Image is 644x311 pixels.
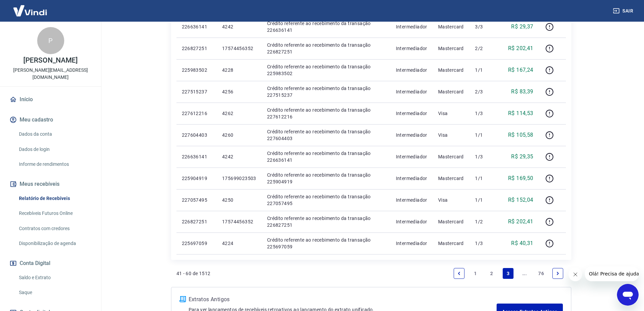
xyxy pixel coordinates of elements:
p: R$ 105,58 [508,131,533,139]
p: 226636141 [182,23,211,30]
p: 227515237 [182,88,211,95]
p: R$ 83,39 [511,88,533,96]
p: Mastercard [438,240,464,247]
p: Crédito referente ao recebimento da transação 226827251 [267,215,385,228]
a: Page 2 [486,268,497,279]
img: ícone [180,296,186,302]
a: Saldo e Extrato [16,271,93,285]
p: R$ 167,24 [508,66,533,74]
p: [PERSON_NAME][EMAIL_ADDRESS][DOMAIN_NAME] [5,67,96,81]
a: Jump forward [519,268,530,279]
p: 1/3 [475,240,495,247]
p: Mastercard [438,23,464,30]
a: Page 76 [535,268,547,279]
p: 226636141 [182,153,211,160]
a: Previous page [454,268,464,279]
p: 227604403 [182,132,211,138]
p: Mastercard [438,153,464,160]
p: 227057495 [182,197,211,203]
a: Dados de login [16,142,93,156]
p: Crédito referente ao recebimento da transação 225983502 [267,63,385,77]
p: 1/2 [475,218,495,225]
p: Intermediador [396,175,427,182]
ul: Pagination [451,265,566,282]
p: 17574456352 [222,218,256,225]
p: Mastercard [438,45,464,52]
p: Mastercard [438,218,464,225]
a: Início [8,92,93,107]
p: 4262 [222,110,256,117]
p: R$ 114,53 [508,109,533,117]
p: Crédito referente ao recebimento da transação 227612216 [267,107,385,120]
p: 4224 [222,240,256,247]
button: Meus recebíveis [8,177,93,192]
p: 17574456352 [222,45,256,52]
p: 4228 [222,67,256,73]
p: Crédito referente ao recebimento da transação 226636141 [267,150,385,163]
p: Crédito referente ao recebimento da transação 227515237 [267,85,385,98]
p: 1/1 [475,67,495,73]
p: 2/3 [475,88,495,95]
p: Crédito referente ao recebimento da transação 227604403 [267,128,385,142]
button: Conta Digital [8,256,93,271]
p: Crédito referente ao recebimento da transação 227057495 [267,193,385,207]
p: Intermediador [396,153,427,160]
p: 226827251 [182,45,211,52]
p: 4242 [222,23,256,30]
p: 1/1 [475,175,495,182]
p: 4242 [222,153,256,160]
p: Crédito referente ao recebimento da transação 225904919 [267,172,385,185]
p: R$ 202,41 [508,218,533,226]
p: Visa [438,110,464,117]
p: Mastercard [438,175,464,182]
button: Meu cadastro [8,112,93,127]
p: Mastercard [438,67,464,73]
p: 4260 [222,132,256,138]
p: 4250 [222,197,256,203]
iframe: Fechar mensagem [569,268,582,281]
p: 225904919 [182,175,211,182]
a: Page 1 [470,268,481,279]
iframe: Mensagem da empresa [585,266,639,281]
p: R$ 169,50 [508,174,533,182]
a: Recebíveis Futuros Online [16,206,93,220]
p: 1/1 [475,132,495,138]
p: 226827251 [182,218,211,225]
a: Disponibilização de agenda [16,237,93,250]
p: 41 - 60 de 1512 [176,270,211,277]
p: Intermediador [396,67,427,73]
iframe: Botão para abrir a janela de mensagens [617,284,639,306]
p: Intermediador [396,218,427,225]
p: 225983502 [182,67,211,73]
img: Vindi [8,0,52,21]
a: Contratos com credores [16,222,93,236]
p: R$ 29,35 [511,153,533,161]
p: [PERSON_NAME] [23,57,77,64]
p: Intermediador [396,110,427,117]
p: Intermediador [396,88,427,95]
p: 1/1 [475,197,495,203]
p: R$ 29,37 [511,23,533,31]
p: Visa [438,132,464,138]
span: Olá! Precisa de ajuda? [4,5,57,10]
p: 1/3 [475,153,495,160]
p: Intermediador [396,197,427,203]
a: Relatório de Recebíveis [16,192,93,205]
p: 2/2 [475,45,495,52]
p: 175699023503 [222,175,256,182]
a: Next page [552,268,563,279]
p: 1/3 [475,110,495,117]
button: Sair [612,5,636,17]
p: Extratos Antigos [189,295,497,304]
p: Intermediador [396,23,427,30]
a: Saque [16,286,93,299]
div: P [37,27,64,54]
p: 3/3 [475,23,495,30]
a: Dados da conta [16,127,93,141]
p: Intermediador [396,45,427,52]
p: 225697059 [182,240,211,247]
a: Page 3 is your current page [503,268,514,279]
p: Crédito referente ao recebimento da transação 226827251 [267,42,385,55]
p: Crédito referente ao recebimento da transação 226636141 [267,20,385,34]
p: R$ 40,31 [511,239,533,247]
